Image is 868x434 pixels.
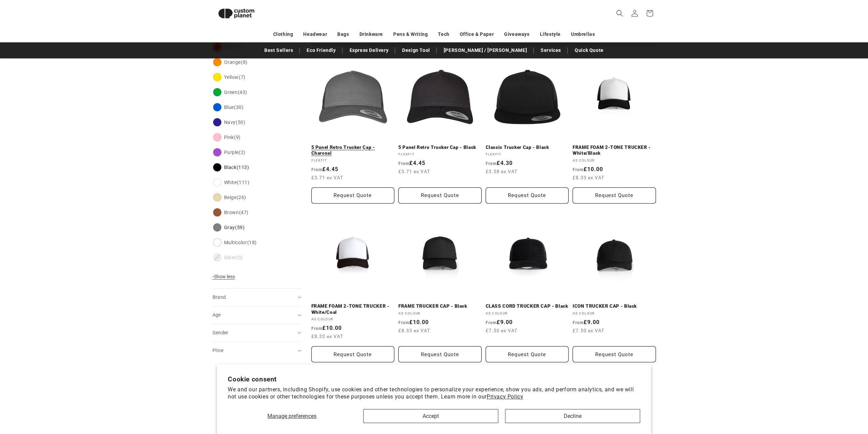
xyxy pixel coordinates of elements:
a: Quick Quote [571,44,607,56]
button: Show less [212,274,237,283]
a: Express Delivery [346,44,392,56]
summary: Price [212,342,301,359]
a: Giveaways [504,28,529,40]
a: ICON TRUCKER CAP - Black [573,303,656,309]
a: Design Tool [399,44,433,56]
button: Manage preferences [228,409,356,423]
span: Show less [212,274,235,279]
iframe: Chat Widget [754,360,868,434]
h2: Cookie consent [228,375,640,383]
p: We and our partners, including Shopify, use cookies and other technologies to personalize your ex... [228,386,640,401]
a: Pens & Writing [393,28,428,40]
a: FRAME FOAM 2-TONE TRUCKER - White/Coal [311,303,395,315]
a: Drinkware [359,28,383,40]
a: Bags [337,28,349,40]
a: Lifestyle [540,28,561,40]
a: Services [537,44,564,56]
span: - [212,274,214,279]
a: CLASS CORD TRUCKER CAP - Black [486,303,569,309]
a: Eco Friendly [303,44,339,56]
summary: Gender (0 selected) [212,324,301,341]
span: Manage preferences [267,413,317,419]
summary: Search [612,6,627,21]
a: Privacy Policy [487,393,523,400]
: Request Quote [311,346,395,362]
span: Price [212,348,224,353]
a: Clothing [273,28,293,40]
a: Tech [438,28,449,40]
button: Request Quote [486,187,569,204]
a: FRAME FOAM 2-TONE TRUCKER - White/Black [573,144,656,156]
span: Gender [212,330,229,335]
: Request Quote [573,346,656,362]
a: FRAME TRUCKER CAP - Black [398,303,482,309]
button: Accept [363,409,498,423]
: Request Quote [398,187,482,204]
a: [PERSON_NAME] / [PERSON_NAME] [440,44,530,56]
a: Umbrellas [571,28,595,40]
button: Request Quote [486,346,569,362]
span: Age [212,312,221,318]
button: Request Quote [398,346,482,362]
: Request Quote [573,187,656,204]
summary: Brand (0 selected) [212,289,301,306]
a: Best Sellers [261,44,296,56]
a: Classic Trucker Cap - Black [486,144,569,151]
img: Custom Planet [212,3,260,24]
summary: Age (0 selected) [212,306,301,324]
a: 5 Panel Retro Trucker Cap - Black [398,144,482,151]
a: 5 Panel Retro Trucker Cap - Charcoal [311,144,395,156]
button: Decline [505,409,640,423]
a: Headwear [303,28,327,40]
: Request Quote [311,187,395,204]
span: Brand [212,294,226,300]
a: Office & Paper [460,28,494,40]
